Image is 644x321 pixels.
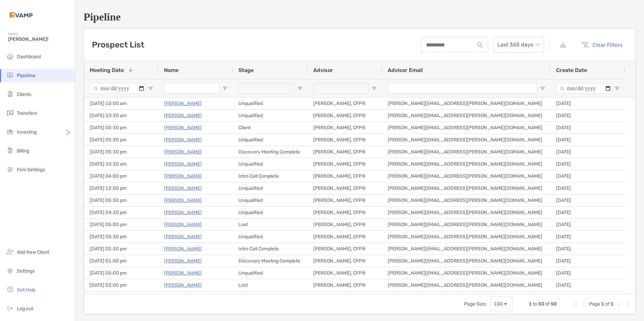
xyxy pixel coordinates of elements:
[233,207,308,218] div: Unqualified
[601,301,604,307] span: 1
[313,67,333,73] span: Advisor
[382,207,551,218] div: [PERSON_NAME][EMAIL_ADDRESS][PERSON_NAME][DOMAIN_NAME]
[382,122,551,134] div: [PERSON_NAME][EMAIL_ADDRESS][PERSON_NAME][DOMAIN_NAME]
[533,301,537,307] span: to
[84,134,159,146] div: [DATE] 05:30 pm
[576,37,627,52] button: Clear Filters
[372,86,377,91] button: Open Filter Menu
[84,182,159,194] div: [DATE] 12:00 pm
[233,134,308,146] div: Unqualified
[17,148,29,154] span: Billing
[17,92,31,97] span: Clients
[624,301,630,307] div: Last Page
[6,52,14,60] img: dashboard icon
[6,248,14,256] img: add_new_client icon
[614,86,620,91] button: Open Filter Menu
[382,98,551,109] div: [PERSON_NAME][EMAIL_ADDRESS][PERSON_NAME][DOMAIN_NAME]
[491,296,513,312] div: Page Size
[308,122,382,134] div: [PERSON_NAME], CFP®
[308,255,382,267] div: [PERSON_NAME], CFP®
[382,243,551,255] div: [PERSON_NAME][EMAIL_ADDRESS][PERSON_NAME][DOMAIN_NAME]
[8,3,34,27] img: Zoe Logo
[551,170,625,182] div: [DATE]
[233,219,308,230] div: Lost
[551,110,625,121] div: [DATE]
[233,279,308,291] div: Lost
[17,268,35,274] span: Settings
[382,182,551,194] div: [PERSON_NAME][EMAIL_ADDRESS][PERSON_NAME][DOMAIN_NAME]
[84,231,159,243] div: [DATE] 05:30 pm
[164,172,202,180] p: [PERSON_NAME]
[164,293,202,301] a: [PERSON_NAME]
[164,184,202,192] a: [PERSON_NAME]
[573,301,578,307] div: First Page
[238,67,254,73] span: Stage
[551,243,625,255] div: [DATE]
[90,83,145,94] input: Meeting Date Filter Input
[92,40,144,49] h3: Prospect List
[551,194,625,206] div: [DATE]
[6,71,14,79] img: pipeline icon
[308,279,382,291] div: [PERSON_NAME], CFP®
[84,146,159,158] div: [DATE] 05:30 pm
[84,219,159,230] div: [DATE] 05:00 pm
[551,291,625,303] div: [DATE]
[382,279,551,291] div: [PERSON_NAME][EMAIL_ADDRESS][PERSON_NAME][DOMAIN_NAME]
[233,170,308,182] div: Intro Call Complete
[540,86,545,91] button: Open Filter Menu
[308,231,382,243] div: [PERSON_NAME], CFP®
[551,98,625,109] div: [DATE]
[233,182,308,194] div: Unqualified
[84,170,159,182] div: [DATE] 04:00 pm
[382,158,551,170] div: [PERSON_NAME][EMAIL_ADDRESS][PERSON_NAME][DOMAIN_NAME]
[164,245,202,253] p: [PERSON_NAME]
[388,67,423,73] span: Advisor Email
[464,301,487,307] div: Page Size:
[233,158,308,170] div: Unqualified
[164,99,202,108] a: [PERSON_NAME]
[164,208,202,217] a: [PERSON_NAME]
[84,267,159,279] div: [DATE] 05:00 pm
[382,219,551,230] div: [PERSON_NAME][EMAIL_ADDRESS][PERSON_NAME][DOMAIN_NAME]
[84,98,159,109] div: [DATE] 10:00 am
[556,83,612,94] input: Create Date Filter Input
[382,170,551,182] div: [PERSON_NAME][EMAIL_ADDRESS][PERSON_NAME][DOMAIN_NAME]
[308,243,382,255] div: [PERSON_NAME], CFP®
[616,301,622,307] div: Next Page
[478,42,483,47] img: input icon
[84,11,636,23] h1: Pipeline
[84,207,159,218] div: [DATE] 04:30 pm
[164,148,202,156] p: [PERSON_NAME]
[84,243,159,255] div: [DATE] 02:30 pm
[545,301,550,307] span: of
[6,128,14,136] img: investing icon
[84,291,159,303] div: [DATE] 05:30 pm
[164,233,202,241] p: [PERSON_NAME]
[308,158,382,170] div: [PERSON_NAME], CFP®
[308,194,382,206] div: [PERSON_NAME], CFP®
[589,301,600,307] span: Page
[551,122,625,134] div: [DATE]
[382,231,551,243] div: [PERSON_NAME][EMAIL_ADDRESS][PERSON_NAME][DOMAIN_NAME]
[233,255,308,267] div: Discovery Meeting Complete
[17,306,33,312] span: Log out
[233,110,308,121] div: Unqualified
[164,196,202,205] a: [PERSON_NAME]
[308,219,382,230] div: [PERSON_NAME], CFP®
[308,134,382,146] div: [PERSON_NAME], CFP®
[551,267,625,279] div: [DATE]
[164,257,202,265] a: [PERSON_NAME]
[605,301,610,307] span: of
[551,182,625,194] div: [DATE]
[17,73,35,78] span: Pipeline
[17,287,35,293] span: Get Help
[164,83,220,94] input: Name Filter Input
[164,160,202,168] p: [PERSON_NAME]
[164,136,202,144] a: [PERSON_NAME]
[494,301,503,307] div: 100
[233,194,308,206] div: Unqualified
